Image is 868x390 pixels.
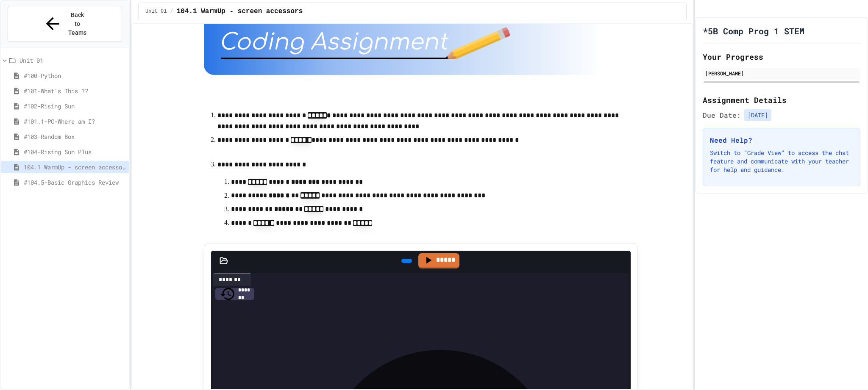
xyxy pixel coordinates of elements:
[703,110,741,120] span: Due Date:
[24,132,125,141] span: #103-Random Box
[24,102,125,111] span: #102-Rising Sun
[24,71,125,80] span: #100-Python
[67,11,87,37] span: Back to Teams
[703,94,860,106] h2: Assignment Details
[710,149,853,174] p: Switch to "Grade View" to access the chat feature and communicate with your teacher for help and ...
[24,147,125,156] span: #104-Rising Sun Plus
[710,135,853,145] h3: Need Help?
[170,8,173,15] span: /
[145,8,167,15] span: Unit 01
[705,69,858,77] div: [PERSON_NAME]
[744,109,771,121] span: [DATE]
[19,56,125,65] span: Unit 01
[24,163,125,171] span: 104.1 WarmUp - screen accessors
[24,117,125,126] span: #101.1-PC-Where am I?
[8,6,122,42] button: Back to Teams
[703,25,804,37] h1: *5B Comp Prog 1 STEM
[177,6,303,17] span: 104.1 WarmUp - screen accessors
[24,178,125,187] span: #104.5-Basic Graphics Review
[24,86,125,95] span: #101-What's This ??
[703,51,860,63] h2: Your Progress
